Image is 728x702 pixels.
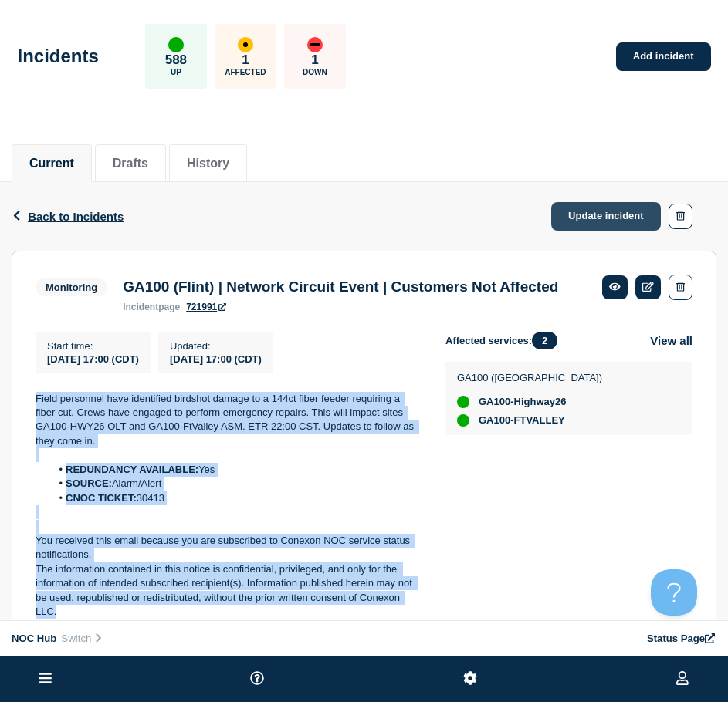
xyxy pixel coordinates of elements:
li: Alarm/Alert [51,477,422,491]
div: down [307,37,323,52]
h1: Incidents [18,46,99,67]
p: Affected [225,68,266,76]
button: View all [650,332,692,349]
button: History [187,157,229,170]
span: Back to Incidents [28,210,124,223]
span: 2 [532,332,557,349]
iframe: Help Scout Beacon - Open [651,569,697,616]
span: [DATE] 17:00 (CDT) [47,353,139,365]
a: Update incident [551,202,661,231]
p: Up [171,68,181,76]
p: Start time : [47,340,139,352]
li: Yes [51,463,422,477]
strong: REDUNDANCY AVAILABLE: [66,464,198,475]
a: Status Page [647,633,716,644]
span: incident [123,302,158,312]
div: up [457,396,469,408]
span: NOC Hub [12,633,56,644]
strong: CNOC TICKET: [66,492,137,504]
p: The information contained in this notice is confidential, privileged, and only for the informatio... [36,562,421,619]
div: up [168,37,184,52]
li: 30413 [51,491,422,505]
span: Affected services: [445,332,565,349]
a: 721991 [186,302,226,312]
p: Field personnel have identified birdshot damage to a 144ct fiber feeder requiring a fiber cut. Cr... [36,392,421,449]
p: GA100 ([GEOGRAPHIC_DATA]) [457,372,602,383]
p: 588 [165,52,187,68]
h3: GA100 (Flint) | Network Circuit Event | Customers Not Affected [123,278,558,295]
p: 1 [242,52,249,68]
div: affected [238,37,253,52]
strong: SOURCE: [66,478,112,489]
p: Down [303,68,327,76]
p: Updated : [170,340,262,352]
p: You received this email because you are subscribed to Conexon NOC service status notifications. [36,534,421,562]
a: Add incident [616,42,711,71]
div: up [457,414,469,427]
div: [DATE] 17:00 (CDT) [170,352,262,365]
span: GA100-FTVALLEY [479,414,565,427]
span: Monitoring [36,278,107,296]
p: page [123,302,180,312]
button: Switch [56,632,108,645]
button: Drafts [113,157,148,170]
span: GA100-Highway26 [479,396,566,408]
button: Current [29,157,74,170]
p: 1 [311,52,318,68]
button: Back to Incidents [12,210,124,223]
